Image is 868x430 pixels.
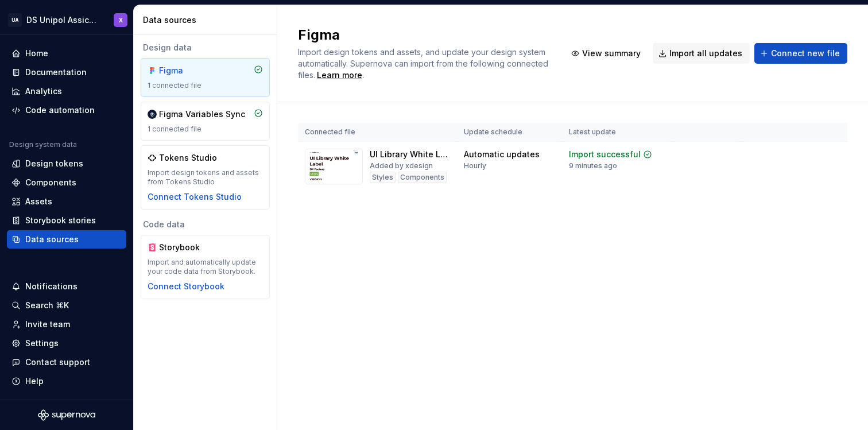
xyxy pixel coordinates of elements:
[9,140,77,149] div: Design system data
[653,43,750,64] button: Import all updates
[7,192,126,211] a: Assets
[25,158,83,169] div: Design tokens
[25,86,62,97] div: Analytics
[25,177,76,188] div: Components
[25,196,52,207] div: Assets
[25,67,87,78] div: Documentation
[398,172,447,183] div: Components
[7,211,126,230] a: Storybook stories
[25,215,96,226] div: Storybook stories
[669,48,742,59] span: Import all updates
[7,372,126,390] button: Help
[7,44,126,63] a: Home
[148,191,242,203] button: Connect Tokens Studio
[315,71,364,80] span: .
[148,81,263,90] div: 1 connected file
[25,48,48,59] div: Home
[7,334,126,352] a: Settings
[26,14,100,26] div: DS Unipol Assicurazioni
[148,258,263,276] div: Import and automatically update your code data from Storybook.
[141,42,270,53] div: Design data
[159,109,245,120] div: Figma Variables Sync
[148,281,224,292] button: Connect Storybook
[7,82,126,100] a: Analytics
[370,161,433,171] div: Added by xdesign
[569,161,617,171] div: 9 minutes ago
[370,149,450,160] div: UI Library White Label
[569,149,641,160] div: Import successful
[7,296,126,315] button: Search ⌘K
[141,219,270,230] div: Code data
[464,149,540,160] div: Automatic updates
[8,13,22,27] div: UA
[298,47,551,80] span: Import design tokens and assets, and update your design system automatically. Supernova can impor...
[7,277,126,296] button: Notifications
[464,161,486,171] div: Hourly
[7,230,126,249] a: Data sources
[7,154,126,173] a: Design tokens
[25,281,77,292] div: Notifications
[562,123,673,142] th: Latest update
[141,145,270,210] a: Tokens StudioImport design tokens and assets from Tokens StudioConnect Tokens Studio
[2,7,131,32] button: UADS Unipol AssicurazioniX
[148,168,263,187] div: Import design tokens and assets from Tokens Studio
[159,242,214,253] div: Storybook
[565,43,648,64] button: View summary
[25,234,79,245] div: Data sources
[7,353,126,371] button: Contact support
[298,26,552,44] h2: Figma
[141,235,270,299] a: StorybookImport and automatically update your code data from Storybook.Connect Storybook
[141,102,270,141] a: Figma Variables Sync1 connected file
[7,315,126,334] a: Invite team
[370,172,396,183] div: Styles
[141,58,270,97] a: Figma1 connected file
[754,43,847,64] button: Connect new file
[298,123,457,142] th: Connected file
[7,63,126,82] a: Documentation
[25,300,69,311] div: Search ⌘K
[25,338,59,349] div: Settings
[771,48,840,59] span: Connect new file
[25,357,90,368] div: Contact support
[25,375,44,387] div: Help
[317,69,362,81] a: Learn more
[25,104,95,116] div: Code automation
[38,409,95,421] svg: Supernova Logo
[143,14,272,26] div: Data sources
[159,152,217,164] div: Tokens Studio
[7,101,126,119] a: Code automation
[119,16,123,25] div: X
[159,65,214,76] div: Figma
[457,123,562,142] th: Update schedule
[25,319,70,330] div: Invite team
[148,125,263,134] div: 1 connected file
[582,48,641,59] span: View summary
[7,173,126,192] a: Components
